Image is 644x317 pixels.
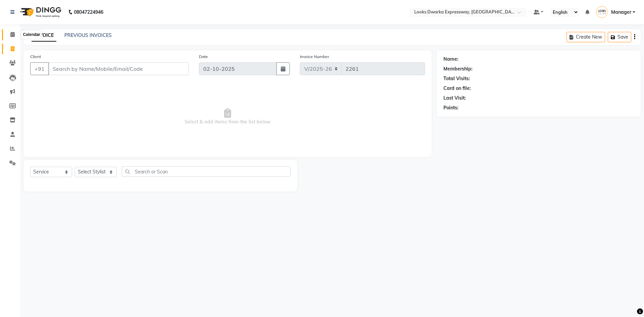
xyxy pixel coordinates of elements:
label: Client [30,54,41,60]
button: Create New [567,32,605,42]
label: Invoice Number [300,54,329,60]
div: Calendar [21,31,42,39]
span: Select & add items from the list below [30,83,425,150]
input: Search or Scan [122,166,290,177]
b: 08047224946 [74,3,103,21]
img: logo [17,3,63,21]
div: Points: [443,104,459,111]
button: +91 [30,62,49,75]
img: Manager [596,6,608,18]
input: Search by Name/Mobile/Email/Code [48,62,189,75]
button: Save [608,32,631,42]
div: Last Visit: [443,95,466,102]
div: Name: [443,56,459,63]
a: PREVIOUS INVOICES [64,32,112,38]
div: Total Visits: [443,75,470,82]
div: Membership: [443,65,473,72]
span: Manager [611,9,631,16]
div: Card on file: [443,85,471,92]
label: Date [199,54,208,60]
